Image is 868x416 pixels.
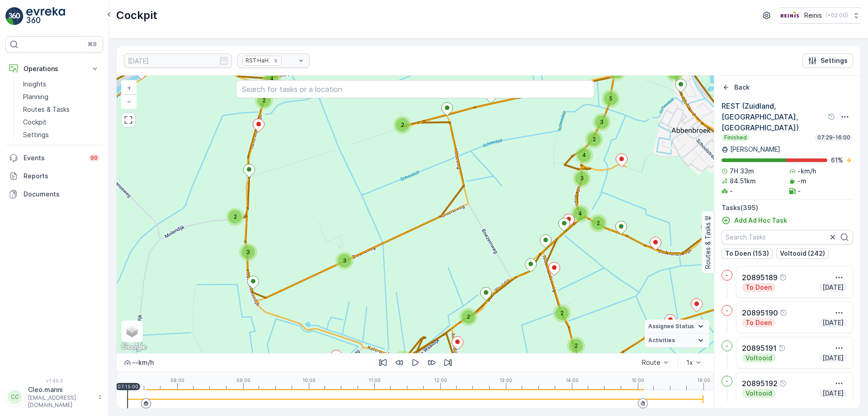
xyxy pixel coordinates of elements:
p: Tasks ( 395 ) [722,203,853,212]
p: - [726,342,728,349]
p: Add Ad Hoc Task [734,216,787,225]
p: Cockpit [116,8,157,23]
p: - [726,378,728,385]
div: Help Tooltip Icon [778,344,786,352]
p: Voltooid (242) [780,249,825,258]
p: Events [24,153,83,163]
summary: Assignee Status [645,320,709,334]
p: - [726,272,728,279]
p: Routes & Tasks [703,222,712,269]
span: Activities [648,337,675,344]
button: To Doen (153) [722,248,773,259]
img: Reinis-Logo-Vrijstaand_Tekengebied-1-copy2_aBO4n7j.png [779,10,801,20]
p: REST (Zuidland, [GEOGRAPHIC_DATA], [GEOGRAPHIC_DATA]) [722,100,826,133]
span: 2 [234,213,237,220]
p: -- km/h [132,358,154,367]
p: [PERSON_NAME] [730,145,780,154]
a: Back [722,83,750,92]
p: 15:00 [632,378,644,383]
div: 5 [602,90,620,108]
p: Finished [723,134,748,141]
p: ( +02:00 ) [826,12,848,19]
span: 2 [467,313,470,320]
p: [DATE] [821,283,844,292]
p: ⌘B [88,41,97,48]
p: 08:00 [170,378,184,383]
p: 07:29-16:00 [816,134,851,141]
a: Settings [19,129,103,141]
p: 20895189 [742,272,778,283]
span: − [127,97,132,105]
p: 10:00 [302,378,316,383]
p: 84.51km [730,177,756,186]
button: Reinis(+02:00) [779,7,861,24]
input: Search for tasks or a location [236,80,594,98]
div: 2 [585,130,603,148]
p: Settings [821,56,848,65]
div: 4 [263,70,281,88]
p: 07:15:00 [118,384,138,389]
div: Route [642,359,660,366]
a: Zoom Out [122,95,136,108]
p: To Doen [745,283,773,292]
span: 2 [597,220,600,226]
div: 4 [571,205,589,223]
button: Settings [802,53,853,68]
p: -km/h [797,167,816,176]
p: Voltooid [745,389,773,398]
img: logo [5,7,24,25]
img: logo_light-DOdMpM7g.png [26,7,65,25]
div: 2 [255,91,273,110]
p: Insights [23,80,46,89]
p: Routes & Tasks [23,105,70,114]
span: 3 [343,257,346,264]
p: 20895192 [742,378,778,389]
div: 2 [459,308,477,326]
p: [EMAIL_ADDRESS][DOMAIN_NAME] [28,394,93,409]
p: 11:00 [368,378,381,383]
p: 14:00 [566,378,579,383]
span: Assignee Status [648,323,694,330]
a: Routes & Tasks [19,103,103,116]
div: 2 [226,208,244,226]
span: + [127,84,131,91]
div: 2 [567,337,585,355]
p: Back [734,83,750,92]
div: 2 [553,304,571,322]
p: To Doen [745,318,773,327]
div: Help Tooltip Icon [779,380,787,387]
div: 3 [573,169,591,187]
p: 7H 33m [730,167,754,176]
p: [DATE] [821,318,844,327]
img: Google [119,341,149,353]
span: 2 [263,97,266,104]
a: Open this area in Google Maps (opens a new window) [119,341,149,353]
p: [DATE] [821,389,844,398]
summary: Activities [645,334,709,348]
p: Planning [23,92,48,101]
p: 16:00 [697,378,710,383]
p: Reports [24,172,99,181]
p: 20895191 [742,343,777,354]
p: Voltooid [745,354,773,363]
p: Operations [24,64,85,73]
div: 2 [393,116,411,134]
span: 2 [561,310,564,316]
div: 3 [593,113,611,131]
a: Planning [19,91,103,103]
button: Operations [5,60,103,78]
p: - [797,186,801,196]
a: Documents [5,185,103,203]
span: 3 [600,119,604,125]
span: 3 [580,175,584,182]
a: Reports [5,167,103,185]
span: 4 [578,210,582,217]
p: To Doen (153) [725,249,769,258]
span: 3 [246,249,250,255]
div: Help Tooltip Icon [828,113,835,120]
p: 99 [90,154,98,162]
p: Cockpit [23,118,47,127]
p: - [730,186,733,196]
p: [DATE] [821,354,844,363]
p: Cleo.manni [28,385,93,394]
